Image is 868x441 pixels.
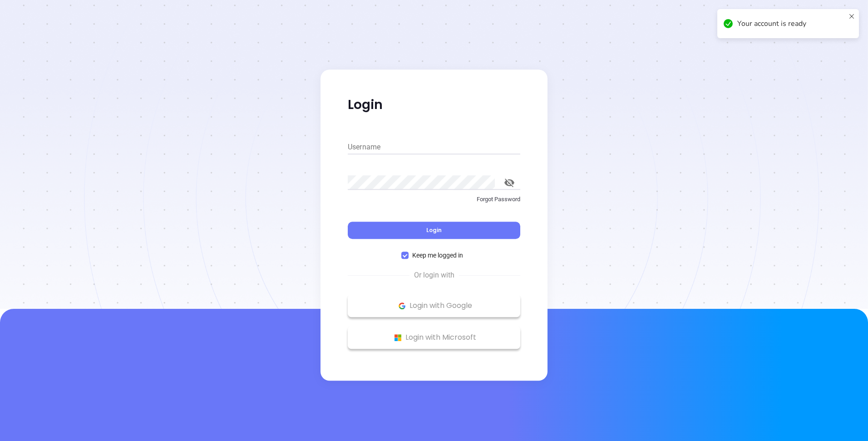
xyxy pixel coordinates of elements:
[348,195,520,204] p: Forgot Password
[498,172,520,193] button: toggle password visibility
[348,97,520,113] p: Login
[348,222,520,239] button: Login
[352,299,516,312] p: Login with Google
[396,300,408,312] img: Google Logo
[737,18,845,29] div: Your account is ready
[348,294,520,317] button: Google Logo Login with Google
[409,250,467,260] span: Keep me logged in
[348,195,520,211] a: Forgot Password
[409,270,459,281] span: Or login with
[426,226,442,234] span: Login
[392,332,404,343] img: Microsoft Logo
[352,331,516,344] p: Login with Microsoft
[348,326,520,349] button: Microsoft Logo Login with Microsoft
